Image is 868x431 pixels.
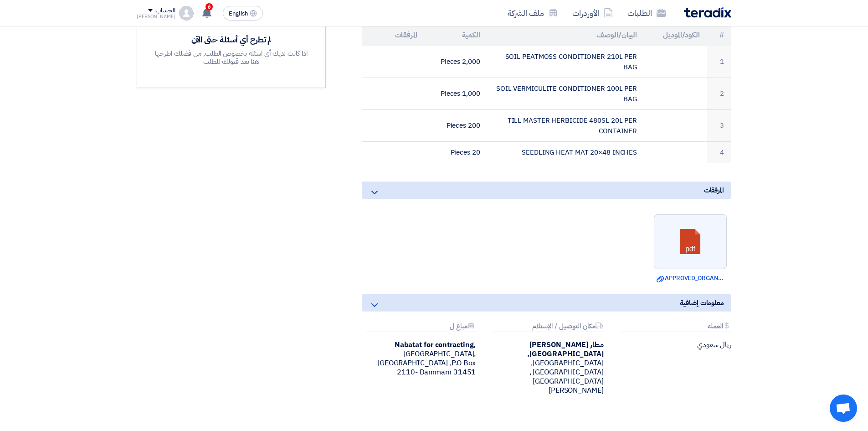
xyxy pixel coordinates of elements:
[488,24,645,46] th: البيان/الوصف
[488,78,645,110] td: SOIL VERMICULITE CONDITIONER 100L PER BAG
[395,339,476,350] b: Nabatat for contracting,
[137,14,175,19] div: [PERSON_NAME]
[707,110,731,142] td: 3
[155,7,175,15] div: الحساب
[617,340,731,349] div: ريال سعودي
[362,24,425,46] th: المرفقات
[707,78,731,110] td: 2
[707,24,731,46] th: #
[362,340,476,377] div: [GEOGRAPHIC_DATA], [GEOGRAPHIC_DATA] ,P.O Box 2110- Dammam 31451
[425,142,488,163] td: 20 Pieces
[684,7,731,18] img: Teradix logo
[179,6,194,21] img: profile_test.png
[657,274,724,283] a: APPROVED_ORGANIC_FERTILIZER_PEATMOSS_SUPPLY_REQUEST_.pdf
[154,49,309,66] div: اذا كانت لديك أي اسئلة بخصوص الطلب, من فضلك اطرحها هنا بعد قبولك للطلب
[425,78,488,110] td: 1,000 Pieces
[488,110,645,142] td: TILL MASTER HERBICIDE 480SL 20L PER CONTAINER
[644,24,707,46] th: الكود/الموديل
[704,185,724,195] span: المرفقات
[205,3,213,10] span: 6
[680,298,724,308] span: معلومات إضافية
[425,24,488,46] th: الكمية
[223,6,263,21] button: English
[229,10,248,17] span: English
[621,322,731,332] div: العمله
[527,339,603,359] b: مطار [PERSON_NAME][GEOGRAPHIC_DATA],
[493,322,603,332] div: مكان التوصيل / الإستلام
[707,142,731,163] td: 4
[830,395,857,422] a: Open chat
[365,322,476,332] div: مباع ل
[488,142,645,163] td: SEEDLING HEAT MAT 20×48 INCHES
[488,46,645,78] td: SOIL PEATMOSS CONDITIONER 210L PER BAG
[707,46,731,78] td: 1
[154,34,309,45] div: لم تطرح أي أسئلة حتى الآن
[620,2,673,24] a: الطلبات
[565,2,620,24] a: الأوردرات
[425,110,488,142] td: 200 Pieces
[500,2,565,24] a: ملف الشركة
[489,340,603,395] div: [GEOGRAPHIC_DATA], [GEOGRAPHIC_DATA] ,[GEOGRAPHIC_DATA][PERSON_NAME]
[425,46,488,78] td: 2,000 Pieces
